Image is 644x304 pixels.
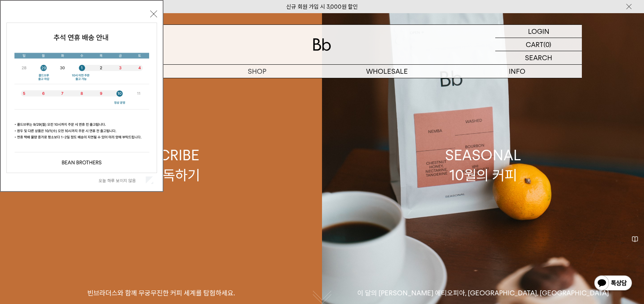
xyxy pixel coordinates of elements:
[99,178,144,183] label: 오늘 하루 보이지 않음
[543,38,551,51] p: (0)
[525,51,552,64] p: SEARCH
[7,23,157,173] img: 5e4d662c6b1424087153c0055ceb1a13_140731.jpg
[322,289,644,298] p: 이 달의 [PERSON_NAME] 에티오피아, [GEOGRAPHIC_DATA], [GEOGRAPHIC_DATA]
[495,38,582,51] a: CART (0)
[526,38,543,51] p: CART
[286,3,358,10] a: 신규 회원 가입 시 3,000원 할인
[313,38,331,51] img: 로고
[445,145,521,185] div: SEASONAL 10월의 커피
[594,275,633,293] img: 카카오톡 채널 1:1 채팅 버튼
[150,11,157,17] button: 닫기
[528,25,549,38] p: LOGIN
[495,25,582,38] a: LOGIN
[192,65,322,78] a: SHOP
[322,65,452,78] p: WHOLESALE
[452,65,582,78] p: INFO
